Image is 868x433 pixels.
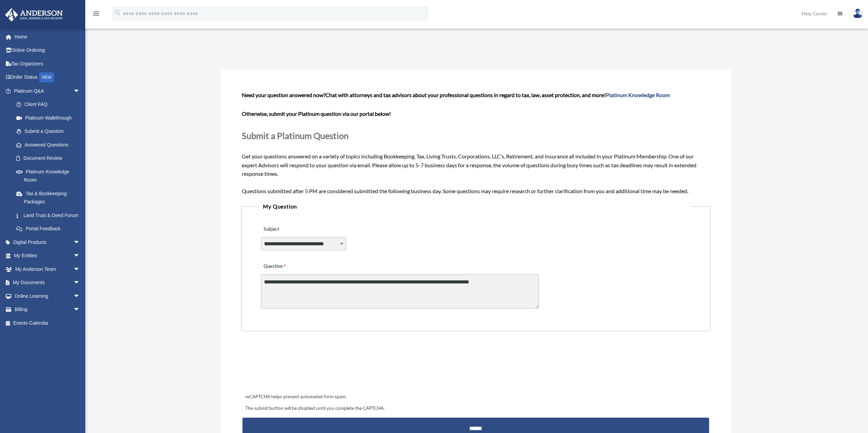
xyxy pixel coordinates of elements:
a: Home [5,30,90,44]
a: Answered Questions [10,138,90,152]
a: Billingarrow_drop_down [5,303,90,316]
span: arrow_drop_down [73,84,87,98]
img: Anderson Advisors Platinum Portal [3,8,65,21]
span: arrow_drop_down [73,276,87,290]
a: Platinum Q&Aarrow_drop_down [5,84,90,98]
div: reCAPTCHA helps prevent automated form spam. [242,393,709,401]
a: Tax & Bookkeeping Packages [10,187,90,208]
a: My Documentsarrow_drop_down [5,276,90,290]
iframe: reCAPTCHA [243,352,347,379]
img: User Pic [853,9,863,18]
span: Submit a Platinum Question [242,130,349,141]
div: NEW [39,72,54,82]
a: menu [92,12,100,18]
b: Otherwise, submit your Platinum question via our portal below! [242,110,391,117]
a: Document Review [10,152,90,165]
i: search [114,9,121,17]
a: Online Ordering [5,44,90,57]
label: Subject [261,225,326,234]
span: arrow_drop_down [73,249,87,263]
span: arrow_drop_down [73,303,87,317]
a: Online Learningarrow_drop_down [5,289,90,303]
span: arrow_drop_down [73,235,87,249]
div: The submit button will be disabled until you complete the CAPTCHA. [242,404,709,413]
span: arrow_drop_down [73,262,87,276]
a: Events Calendar [5,316,90,330]
span: Get your questions answered on a variety of topics including Bookkeeping, Tax, Living Trusts, Cor... [242,92,709,194]
a: My Anderson Teamarrow_drop_down [5,262,90,276]
span: Need your question answered now? [242,92,325,98]
a: Order StatusNEW [5,71,90,84]
a: Digital Productsarrow_drop_down [5,235,90,249]
span: Chat with attorneys and tax advisors about your professional questions in regard to tax, law, ass... [325,92,670,98]
a: Portal Feedback [10,222,90,236]
a: My Entitiesarrow_drop_down [5,249,90,263]
a: Platinum Knowledge Room [606,92,670,98]
span: arrow_drop_down [73,289,87,303]
legend: My Question [260,202,691,211]
a: Client FAQ [10,98,90,111]
a: Platinum Knowledge Room [10,165,90,187]
a: Platinum Walkthrough [10,111,90,125]
a: Submit a Question [10,125,87,138]
a: Tax Organizers [5,57,90,71]
i: menu [92,10,100,18]
a: Land Trust & Deed Forum [10,208,90,222]
label: Question [261,262,314,271]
